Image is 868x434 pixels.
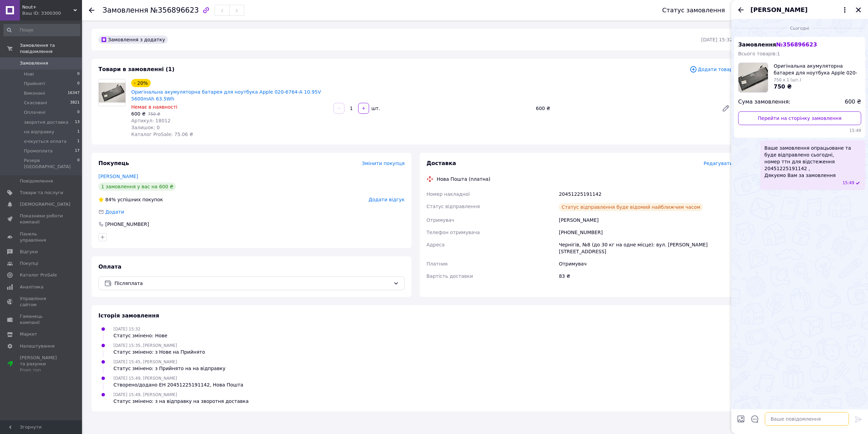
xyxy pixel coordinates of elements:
span: очікується оплата [24,138,67,145]
span: 600 ₴ [131,111,146,117]
span: 84% [105,197,116,202]
div: Отримувач [557,258,734,270]
span: № 356896623 [776,41,817,48]
span: 750 x 1 (шт.) [774,78,801,82]
span: Показники роботи компанії [20,213,63,225]
span: [DATE] 15:49, [PERSON_NAME] [113,376,177,381]
span: 15:49 12.08.2025 [738,128,861,134]
div: 20451225191142 [557,188,734,200]
span: Покупці [20,260,38,267]
span: 1 [77,138,80,145]
span: Оригінальна акумуляторна батарея для ноутбука Apple 020-6764-A 10.95V 5600mAh 63.5Wh [774,63,861,76]
span: на відправку [24,129,54,135]
div: 600 ₴ [533,104,716,113]
button: Відкрити шаблони відповідей [750,415,759,423]
span: Сума замовлення: [738,98,790,106]
span: Додати відгук [369,197,405,202]
span: 1 [77,129,80,135]
span: Аналітика [20,284,43,290]
div: Повернутися назад [89,7,94,14]
span: Ваше замовлення опрацьоване та буде відправлено сьогодні, номер ттн для відстеження 2045122519114... [764,145,861,179]
span: [DATE] 15:45, [PERSON_NAME] [113,360,177,364]
span: 600 ₴ [845,98,861,106]
span: 0 [77,71,80,77]
span: 17 [75,148,80,154]
div: успішних покупок [98,196,163,203]
div: [PERSON_NAME] [557,214,734,226]
span: Редагувати [704,161,733,166]
span: Каталог ProSale [20,272,57,278]
span: Післяплата [114,280,391,287]
a: Редагувати [719,101,733,115]
span: Всього товарів: 1 [738,51,780,56]
span: зворотня доставка [24,119,68,125]
span: [PERSON_NAME] [750,5,808,14]
a: Перейти на сторінку замовлення [738,111,861,125]
img: 6451696883_w100_h100_originalna-akumulyatorna-batareya.jpg [738,63,768,92]
div: Створено/додано ЕН 20451225191142, Нова Пошта [113,381,243,388]
span: 0 [77,158,80,170]
span: Додати товар [690,66,733,73]
span: Доставка [426,160,456,166]
div: 83 ₴ [557,270,734,282]
span: Nout+ [22,4,73,10]
a: [PERSON_NAME] [98,174,138,179]
span: 3821 [70,100,80,106]
span: Статус відправлення [426,204,480,209]
span: [DATE] 15:35, [PERSON_NAME] [113,343,177,348]
span: Промоплата [24,148,53,154]
span: Артикул: 18012 [131,118,171,123]
span: Отримувач [426,217,454,223]
div: Статус змінено: з на відправку на зворотня доставка [113,398,249,405]
span: Каталог ProSale: 75.06 ₴ [131,132,193,137]
span: Управління сайтом [20,296,63,308]
span: Телефон отримувача [426,230,480,235]
div: Статус змінено: з Прийнято на на відправку [113,365,226,372]
span: Додати [105,209,124,215]
span: №356896623 [150,6,199,14]
span: 13 [75,119,80,125]
span: [PERSON_NAME] та рахунки [20,355,63,374]
span: 750 ₴ [148,112,160,117]
span: [DEMOGRAPHIC_DATA] [20,201,70,207]
span: Налаштування [20,343,55,349]
div: [PHONE_NUMBER] [557,226,734,239]
input: Пошук [3,24,80,36]
img: Оригінальна акумуляторна батарея для ноутбука Apple 020-6764-A 10.95V 5600mAh 63.5Wh [99,83,125,103]
span: Історія замовлення [98,312,159,319]
span: Немає в наявності [131,104,177,110]
span: 15:49 12.08.2025 [842,180,854,186]
span: Оплачені [24,109,45,116]
span: Повідомлення [20,178,53,184]
span: [DATE] 15:49, [PERSON_NAME] [113,392,177,397]
span: Гаманець компанії [20,313,63,326]
span: Товари в замовленні (1) [98,66,175,72]
div: Prom топ [20,367,63,373]
div: шт. [370,105,381,112]
div: Статус відправлення буде відомий найближчим часом [559,203,703,211]
span: Відгуки [20,249,38,255]
span: Нові [24,71,34,77]
span: Резерв [GEOGRAPHIC_DATA] [24,158,77,170]
span: Панель управління [20,231,63,243]
span: Залишок: 0 [131,125,160,130]
span: Замовлення [103,6,148,14]
div: - 20% [131,79,151,87]
div: Статус змінено: Нове [113,332,167,339]
div: Нова Пошта (платна) [435,176,492,182]
span: Сьогодні [787,26,812,31]
span: Адреса [426,242,445,247]
span: Покупець [98,160,129,166]
div: Чернігів, №8 (до 30 кг на одне місце): вул. [PERSON_NAME][STREET_ADDRESS] [557,239,734,258]
span: Прийняті [24,81,45,87]
div: 12.08.2025 [734,25,865,31]
span: Виконані [24,90,45,96]
span: Маркет [20,331,37,337]
span: Замовлення [738,41,817,48]
button: Закрити [854,6,863,14]
div: 1 замовлення у вас на 600 ₴ [98,182,176,191]
span: Замовлення [20,60,48,66]
div: Замовлення з додатку [98,36,168,44]
span: Номер накладної [426,191,470,197]
div: [PHONE_NUMBER] [105,221,150,228]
